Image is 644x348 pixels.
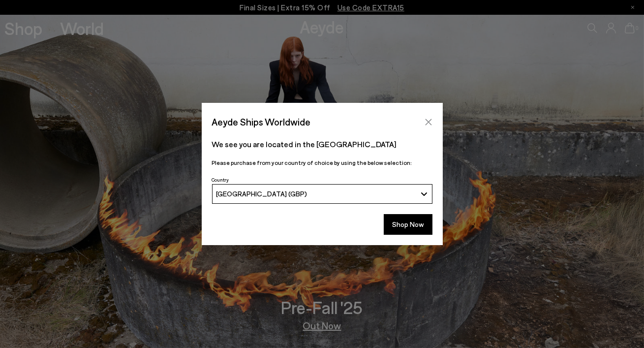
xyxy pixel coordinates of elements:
[212,113,311,130] span: Aeyde Ships Worldwide
[212,177,229,183] span: Country
[212,158,432,167] p: Please purchase from your country of choice by using the below selection:
[384,214,432,235] button: Shop Now
[216,190,307,198] span: [GEOGRAPHIC_DATA] (GBP)
[212,138,432,150] p: We see you are located in the [GEOGRAPHIC_DATA]
[421,115,436,129] button: Close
